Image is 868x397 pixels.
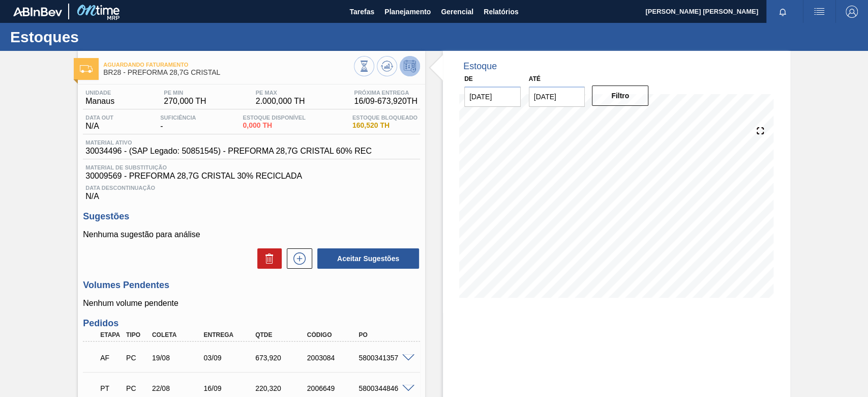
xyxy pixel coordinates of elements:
input: dd/mm/yyyy [529,87,585,107]
img: TNhmsLtSVTkK8tSr43FrP2fwEKptu5GPRR3wAAAABJRU5ErkJggg== [13,7,62,16]
span: PE MAX [256,90,305,96]
img: userActions [813,6,825,18]
button: Notificações [766,5,799,19]
div: 19/08/2025 [149,354,207,362]
div: Estoque [463,61,497,72]
label: Até [529,75,541,82]
span: 0,000 TH [243,122,305,129]
div: 5800344846 [356,384,413,392]
div: Nova sugestão [282,248,312,269]
img: Ícone [80,65,93,73]
span: 160,520 TH [352,122,417,129]
button: Atualizar Gráfico [377,56,397,76]
input: dd/mm/yyyy [464,87,521,107]
span: Estoque Bloqueado [352,115,417,121]
button: Desprogramar Estoque [400,56,420,76]
div: - [158,115,198,131]
div: 673,920 [253,354,310,362]
div: 22/08/2025 [149,384,207,392]
button: Aceitar Sugestões [317,248,419,269]
span: Tarefas [349,6,374,18]
div: N/A [83,181,420,201]
label: De [464,75,473,82]
span: 2.000,000 TH [256,97,305,106]
span: Suficiência [160,115,196,121]
span: Data out [85,115,113,121]
span: Gerencial [441,6,473,18]
span: 16/09 - 673,920 TH [354,97,417,106]
div: 2006649 [305,384,362,392]
h3: Volumes Pendentes [83,280,420,291]
button: Filtro [592,86,648,106]
span: Relatórios [484,6,518,18]
div: Etapa [98,331,124,338]
div: 5800341357 [356,354,413,362]
div: Aceitar Sugestões [312,247,420,270]
div: 03/09/2025 [201,354,258,362]
span: PE MIN [164,90,206,96]
span: Aguardando Faturamento [103,62,354,68]
div: N/A [83,115,116,131]
span: Material de Substituição [85,164,417,171]
div: Qtde [253,331,310,338]
div: Entrega [201,331,258,338]
button: Visão Geral dos Estoques [354,56,374,76]
div: Pedido de Compra [124,384,150,392]
div: Aguardando Faturamento [98,347,124,369]
div: Código [305,331,362,338]
p: AF [100,354,122,362]
span: Estoque Disponível [243,115,305,121]
span: Manaus [85,97,114,106]
div: PO [356,331,413,338]
img: Logout [846,6,858,18]
span: 270,000 TH [164,97,206,106]
h1: Estoques [10,31,191,43]
div: 220,320 [253,384,310,392]
span: Unidade [85,90,114,96]
span: BR28 - PREFORMA 28,7G CRISTAL [103,69,354,76]
span: 30034496 - (SAP Legado: 50851545) - PREFORMA 28,7G CRISTAL 60% REC [85,147,372,156]
h3: Sugestões [83,211,420,222]
span: Material ativo [85,139,372,146]
span: Planejamento [384,6,431,18]
div: 2003084 [305,354,362,362]
span: 30009569 - PREFORMA 28,7G CRISTAL 30% RECICLADA [85,172,417,181]
p: Nenhum volume pendente [83,299,420,308]
span: Próxima Entrega [354,90,417,96]
div: Excluir Sugestões [252,248,282,269]
div: Tipo [124,331,150,338]
p: Nenhuma sugestão para análise [83,230,420,239]
div: 16/09/2025 [201,384,258,392]
div: Pedido de Compra [124,354,150,362]
p: PT [100,384,122,392]
span: Data Descontinuação [85,185,417,191]
h3: Pedidos [83,318,420,329]
div: Coleta [149,331,207,338]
